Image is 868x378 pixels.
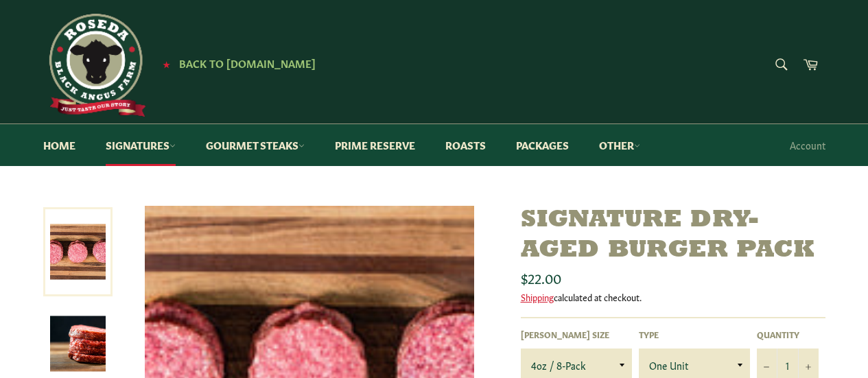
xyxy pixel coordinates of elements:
[321,124,429,166] a: Prime Reserve
[163,58,170,69] span: ★
[783,125,832,165] a: Account
[521,291,825,303] div: calculated at checkout.
[521,290,554,303] a: Shipping
[521,206,825,265] h1: Signature Dry-Aged Burger Pack
[432,124,500,166] a: Roasts
[156,58,316,69] a: ★ Back to [DOMAIN_NAME]
[192,124,318,166] a: Gourmet Steaks
[43,14,146,117] img: Roseda Beef
[521,268,561,287] span: $22.00
[757,329,819,340] label: Quantity
[502,124,583,166] a: Packages
[30,124,89,166] a: Home
[92,124,189,166] a: Signatures
[179,56,316,70] span: Back to [DOMAIN_NAME]
[585,124,654,166] a: Other
[521,329,632,340] label: [PERSON_NAME] Size
[639,329,750,340] label: Type
[50,316,106,372] img: Signature Dry-Aged Burger Pack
